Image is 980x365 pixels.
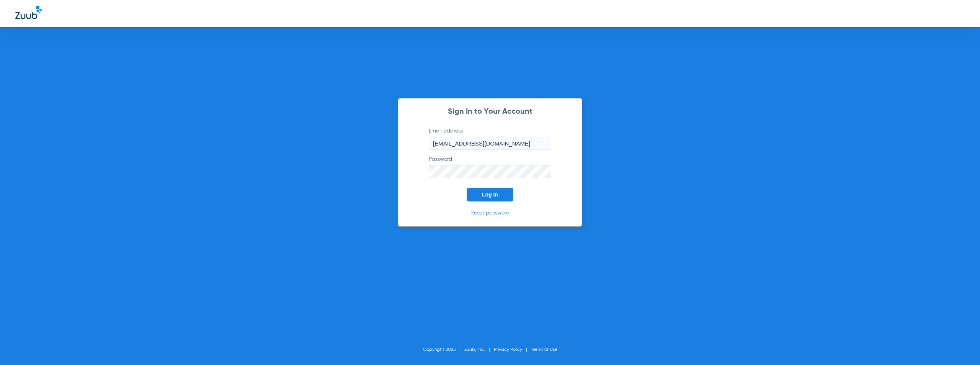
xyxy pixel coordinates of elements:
img: Zuub Logo [15,6,42,19]
h2: Sign In to Your Account [417,108,563,116]
label: Email address [429,127,551,150]
span: Log In [482,192,498,198]
li: Copyright 2025 [423,346,464,354]
li: Zuub, Inc. [464,346,494,354]
a: Terms of Use [531,347,557,352]
a: Privacy Policy [494,347,522,352]
input: Password [429,165,551,178]
button: Log In [467,188,513,201]
iframe: Chat Widget [942,328,980,365]
input: Email address [429,137,551,150]
a: Reset password [470,210,510,216]
label: Password [429,155,551,178]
